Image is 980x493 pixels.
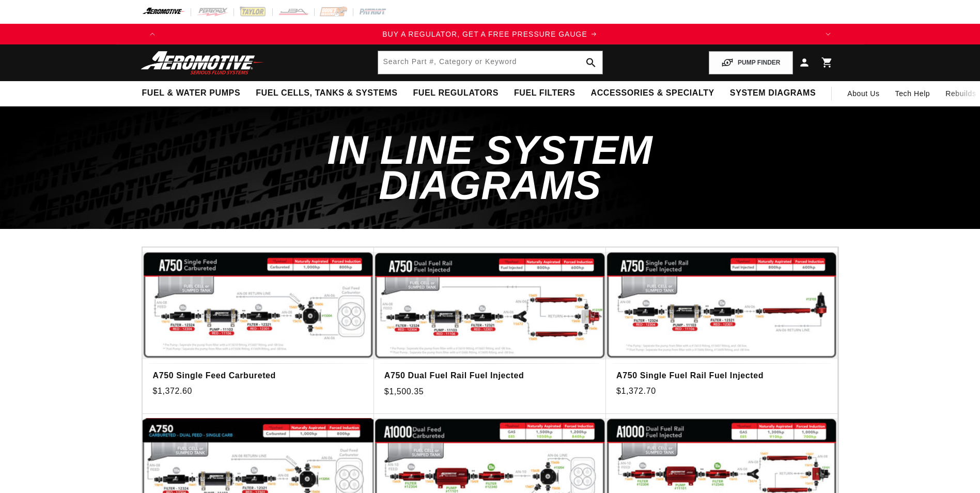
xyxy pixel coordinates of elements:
[709,51,792,74] button: PUMP FINDER
[382,30,587,38] span: BUY A REGULATOR, GET A FREE PRESSURE GAUGE
[256,88,397,99] span: Fuel Cells, Tanks & Systems
[847,89,879,98] span: About Us
[616,369,827,382] a: A750 Single Fuel Rail Fuel Injected
[818,24,838,44] button: Translation missing: en.sections.announcements.next_announcement
[730,88,816,99] span: System Diagrams
[591,88,714,99] span: Accessories & Specialty
[163,28,818,40] div: 1 of 4
[384,369,596,382] a: A750 Dual Fuel Rail Fuel Injected
[722,81,823,105] summary: System Diagrams
[514,88,575,99] span: Fuel Filters
[142,24,163,44] button: Translation missing: en.sections.announcements.previous_announcement
[163,28,818,40] a: BUY A REGULATOR, GET A FREE PRESSURE GAUGE
[839,81,887,106] a: About Us
[116,24,864,44] slideshow-component: Translation missing: en.sections.announcements.announcement_bar
[163,28,818,40] div: Announcement
[138,51,267,75] img: Aeromotive
[142,88,241,99] span: Fuel & Water Pumps
[413,88,498,99] span: Fuel Regulators
[888,81,938,106] summary: Tech Help
[153,369,364,382] a: A750 Single Feed Carbureted
[945,88,976,99] span: Rebuilds
[580,51,602,74] button: search button
[378,51,602,74] input: Search by Part Number, Category or Keyword
[583,81,722,105] summary: Accessories & Specialty
[134,81,248,105] summary: Fuel & Water Pumps
[328,127,653,208] span: In Line System Diagrams
[506,81,583,105] summary: Fuel Filters
[895,88,930,99] span: Tech Help
[405,81,506,105] summary: Fuel Regulators
[248,81,405,105] summary: Fuel Cells, Tanks & Systems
